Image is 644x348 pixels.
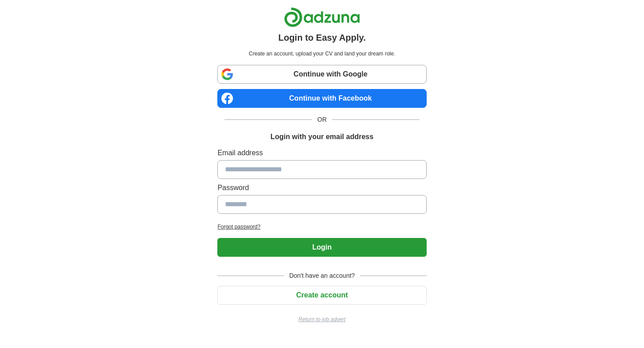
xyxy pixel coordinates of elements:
button: Login [217,238,426,257]
p: Create an account, upload your CV and land your dream role. [219,50,424,58]
span: Don't have an account? [284,271,360,280]
label: Password [217,182,426,193]
button: Create account [217,286,426,305]
a: Return to job advert [217,315,426,323]
h1: Login with your email address [271,132,373,142]
h1: Login to Easy Apply. [278,31,366,44]
a: Forgot password? [217,223,426,231]
span: OR [312,115,332,124]
a: Continue with Google [217,65,426,84]
img: Adzuna logo [284,7,360,27]
label: Email address [217,148,426,158]
a: Create account [217,291,426,299]
a: Continue with Facebook [217,89,426,108]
